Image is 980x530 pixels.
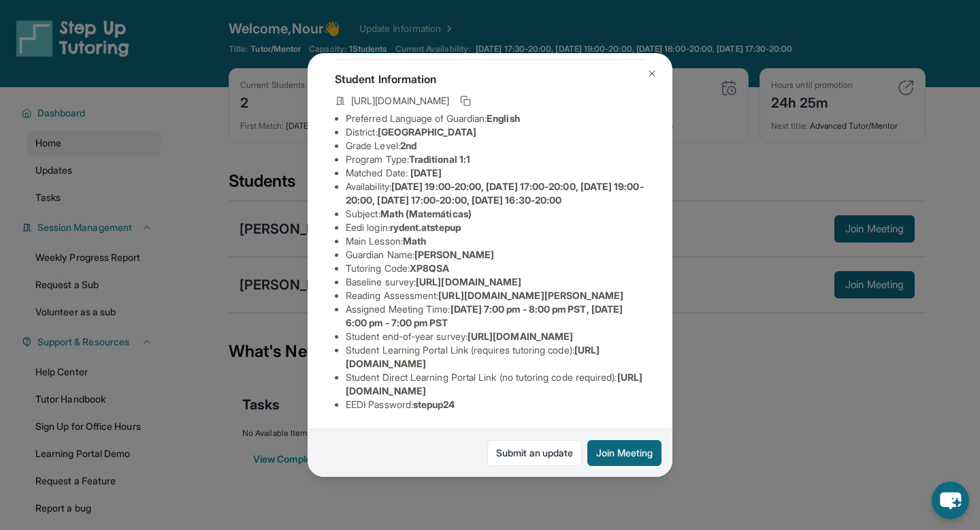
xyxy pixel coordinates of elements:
li: Baseline survey : [346,275,645,289]
li: District: [346,125,645,139]
span: rydent.atstepup [390,221,461,233]
button: Copy link [457,93,474,109]
li: Subject : [346,207,645,221]
span: English [487,112,520,124]
span: [URL][DOMAIN_NAME] [351,94,449,108]
button: Join Meeting [587,440,661,466]
li: Tutoring Code : [346,262,645,275]
li: Student end-of-year survey : [346,330,645,343]
li: Student Learning Portal Link (requires tutoring code) : [346,343,645,371]
span: XP8QSA [410,262,449,274]
li: Eedi login : [346,221,645,234]
li: Matched Date: [346,166,645,180]
h4: Student Information [335,71,645,87]
span: Math [403,235,426,247]
span: [URL][DOMAIN_NAME] [468,330,573,342]
li: Student Direct Learning Portal Link (no tutoring code required) : [346,371,645,398]
span: Traditional 1:1 [409,153,470,165]
li: Availability: [346,180,645,207]
button: chat-button [932,482,969,519]
span: [DATE] 19:00-20:00, [DATE] 17:00-20:00, [DATE] 19:00-20:00, [DATE] 17:00-20:00, [DATE] 16:30-20:00 [346,181,644,206]
li: Main Lesson : [346,234,645,248]
li: Preferred Language of Guardian: [346,112,645,125]
li: Program Type: [346,153,645,166]
a: Submit an update [487,440,582,466]
li: Grade Level: [346,139,645,153]
li: Assigned Meeting Time : [346,302,645,330]
li: Guardian Name : [346,248,645,262]
span: [DATE] [410,167,442,178]
li: EEDI Password : [346,398,645,411]
span: [URL][DOMAIN_NAME] [416,276,521,287]
img: Close Icon [647,68,657,79]
span: Math (Matemáticas) [380,208,472,219]
span: stepup24 [413,399,455,410]
span: [GEOGRAPHIC_DATA] [378,126,476,138]
span: 2nd [400,140,416,151]
li: Reading Assessment : [346,289,645,302]
span: [DATE] 7:00 pm - 8:00 pm PST, [DATE] 6:00 pm - 7:00 pm PST [346,303,623,328]
span: [PERSON_NAME] [414,249,494,260]
span: [URL][DOMAIN_NAME][PERSON_NAME] [438,290,623,301]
